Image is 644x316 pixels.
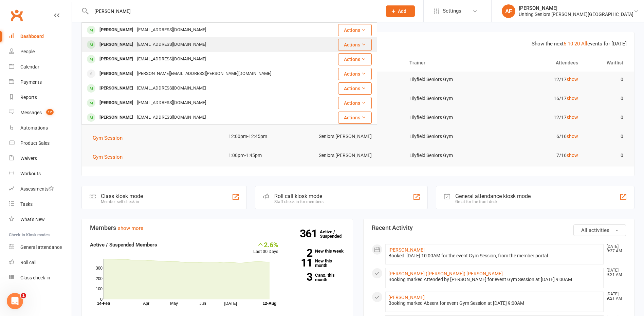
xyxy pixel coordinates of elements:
a: 10 [568,41,573,47]
div: [PERSON_NAME][EMAIL_ADDRESS][PERSON_NAME][DOMAIN_NAME] [135,69,273,79]
div: Workouts [20,171,41,176]
strong: 3 [289,272,312,282]
div: Booking marked Attended by [PERSON_NAME] for event Gym Session at [DATE] 9:00AM [388,277,601,282]
div: [EMAIL_ADDRESS][DOMAIN_NAME] [135,113,208,122]
a: Waivers [9,151,72,166]
a: show [567,115,578,120]
div: [EMAIL_ADDRESS][DOMAIN_NAME] [135,25,208,35]
button: Actions [338,24,372,36]
a: 11New this month [289,259,345,268]
th: Waitlist [584,54,629,72]
button: Actions [338,82,372,95]
a: Messages 12 [9,105,72,120]
div: Reports [20,95,37,100]
div: What's New [20,217,45,222]
div: [PERSON_NAME] [97,113,135,122]
td: Lilyfield Seniors Gym [403,110,494,125]
div: Calendar [20,64,39,70]
td: Seniors [PERSON_NAME] [313,147,403,163]
button: Gym Session [93,134,127,142]
a: 3Canx. this month [289,273,345,282]
td: 16/17 [494,91,584,106]
a: Workouts [9,166,72,181]
a: Clubworx [8,7,25,24]
strong: 11 [289,258,312,268]
a: show [567,153,578,158]
div: [PERSON_NAME] [97,25,135,35]
span: 1 [21,293,26,298]
td: Seniors [PERSON_NAME] [313,129,403,144]
a: [PERSON_NAME] [388,295,425,300]
time: [DATE] 9:21 AM [603,292,626,301]
div: [PERSON_NAME] [97,54,135,64]
strong: Active / Suspended Members [90,242,157,248]
div: [PERSON_NAME] [97,40,135,50]
a: Tasks [9,197,72,212]
td: 12:00pm-12:45pm [222,129,313,144]
a: 5 [564,41,566,47]
div: [EMAIL_ADDRESS][DOMAIN_NAME] [135,54,208,64]
div: Member self check-in [101,199,143,204]
button: Actions [338,53,372,65]
a: Product Sales [9,136,72,151]
span: All activities [581,227,609,233]
div: Uniting Seniors [PERSON_NAME][GEOGRAPHIC_DATA] [519,11,633,17]
div: General attendance [20,244,62,250]
span: Add [398,8,406,14]
td: 0 [584,147,629,163]
span: Gym Session [93,135,123,141]
td: 1:00pm-1:45pm [222,147,313,163]
div: Booked: [DATE] 10:00AM for the event Gym Session, from the member portal [388,253,601,259]
div: Show the next events for [DATE] [532,40,627,48]
strong: 361 [300,229,320,239]
div: [PERSON_NAME] [97,69,135,79]
strong: 2 [289,248,312,258]
button: Actions [338,68,372,80]
h3: Recent Activity [372,224,626,231]
time: [DATE] 9:21 AM [603,268,626,277]
div: [PERSON_NAME] [97,83,135,93]
input: Search... [89,6,377,16]
a: [PERSON_NAME] [388,247,425,253]
a: Payments [9,75,72,90]
a: Class kiosk mode [9,270,72,285]
div: [EMAIL_ADDRESS][DOMAIN_NAME] [135,83,208,93]
span: Settings [443,3,461,19]
a: 20 [574,41,580,47]
div: Product Sales [20,140,50,146]
th: Attendees [494,54,584,72]
button: Actions [338,39,372,51]
a: Dashboard [9,29,72,44]
div: AF [502,4,515,18]
a: What's New [9,212,72,227]
div: 2.6% [253,241,278,248]
td: 0 [584,110,629,125]
a: show more [118,225,143,231]
div: [PERSON_NAME] [519,5,633,11]
div: Messages [20,110,42,115]
a: Roll call [9,255,72,270]
div: Class check-in [20,275,50,280]
button: Actions [338,112,372,124]
a: show [567,134,578,139]
a: Automations [9,120,72,136]
td: Lilyfield Seniors Gym [403,129,494,144]
div: Booking marked Absent for event Gym Session at [DATE] 9:00AM [388,300,601,306]
a: People [9,44,72,59]
a: All [581,41,587,47]
td: 12/17 [494,72,584,87]
div: Roll call [20,260,36,265]
td: 7/16 [494,147,584,163]
div: Dashboard [20,34,44,39]
div: [EMAIL_ADDRESS][DOMAIN_NAME] [135,98,208,108]
iframe: Intercom live chat [7,293,23,309]
button: Add [386,5,415,17]
span: 12 [46,109,54,115]
td: 12/17 [494,110,584,125]
td: Lilyfield Seniors Gym [403,147,494,163]
div: [EMAIL_ADDRESS][DOMAIN_NAME] [135,40,208,50]
div: Last 30 Days [253,241,278,255]
span: Gym Session [93,154,123,160]
div: Tasks [20,201,33,207]
a: General attendance kiosk mode [9,240,72,255]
